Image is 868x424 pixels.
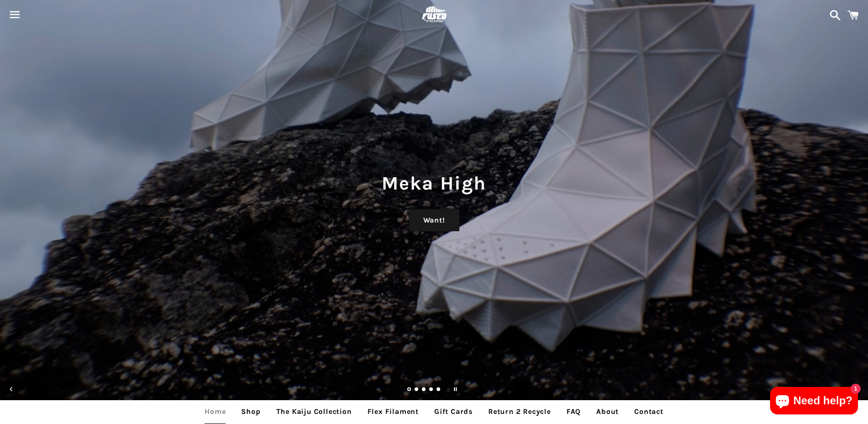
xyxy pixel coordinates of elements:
a: Load slide 3 [422,388,426,392]
button: Previous slide [1,379,22,399]
button: Next slide [846,379,867,399]
h1: Meka High [9,170,859,196]
a: Shop [234,400,267,423]
a: Load slide 2 [415,388,419,392]
a: Load slide 4 [429,388,434,392]
a: Gift Cards [427,400,480,423]
a: Load slide 5 [437,388,441,392]
a: About [589,400,625,423]
a: Slide 1, current [407,388,412,392]
a: Contact [627,400,670,423]
button: Pause slideshow [445,379,465,399]
a: FAQ [560,400,588,423]
inbox-online-store-chat: Shopify online store chat [767,387,861,417]
a: Return 2 Recycle [481,400,558,423]
a: The Kaiju Collection [270,400,359,423]
a: Flex Filament [361,400,426,423]
a: Home [198,400,232,423]
a: Want! [409,209,459,231]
